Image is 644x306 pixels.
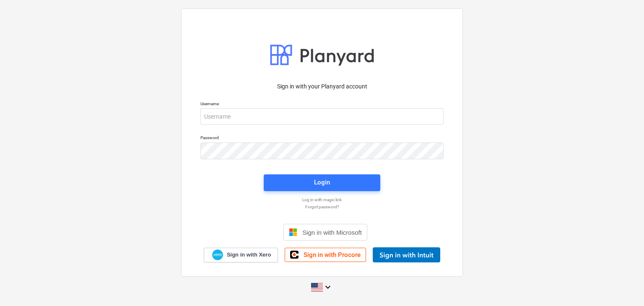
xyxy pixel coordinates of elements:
i: keyboard_arrow_down [323,282,333,292]
span: Sign in with Procore [304,251,361,259]
input: Username [200,108,444,125]
a: Sign in with Procore [285,248,366,262]
a: Forgot password? [196,204,448,210]
a: Sign in with Xero [204,248,278,262]
button: Login [264,174,380,191]
a: Log in with magic link [196,197,448,202]
img: Xero logo [212,249,223,261]
div: Login [314,177,330,188]
span: Sign in with Microsoft [302,229,362,236]
p: Sign in with your Planyard account [200,82,444,91]
img: Microsoft logo [289,228,297,236]
p: Username [200,101,444,108]
p: Password [200,135,444,142]
span: Sign in with Xero [227,251,271,259]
